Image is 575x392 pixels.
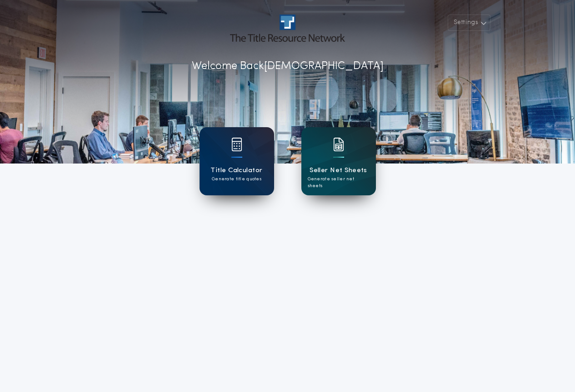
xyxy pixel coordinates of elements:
img: card icon [333,138,344,151]
p: Generate title quotes [212,176,261,183]
h1: Seller Net Sheets [310,165,367,176]
a: card iconTitle CalculatorGenerate title quotes [200,127,274,195]
img: account-logo [230,15,345,42]
p: Generate seller net sheets [308,176,370,189]
img: card icon [231,138,242,151]
button: Settings [448,15,490,31]
a: card iconSeller Net SheetsGenerate seller net sheets [301,127,376,195]
h1: Title Calculator [210,165,262,176]
p: Welcome Back [DEMOGRAPHIC_DATA] [192,58,384,74]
